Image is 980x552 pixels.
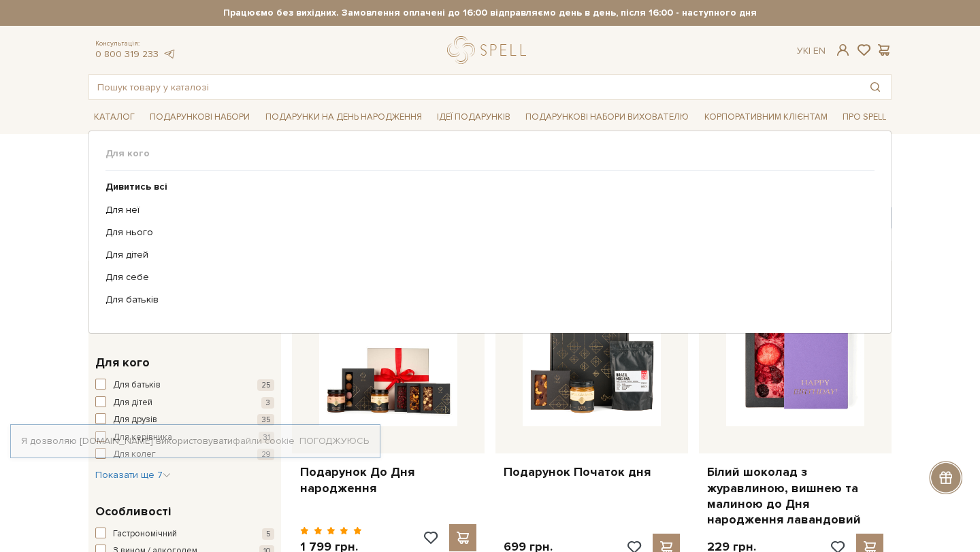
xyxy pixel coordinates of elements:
button: Для батьків 25 [95,379,274,392]
a: telegram [162,48,176,60]
span: 3 [261,397,274,409]
span: Особливості [95,502,171,521]
a: Подарунок До Дня народження [300,464,476,496]
a: Подарункові набори [144,107,255,128]
a: 0 800 319 233 [95,48,159,60]
a: Каталог [88,107,140,128]
button: Гастрономічний 5 [95,528,274,541]
a: Ідеї подарунків [431,107,516,128]
a: logo [447,36,532,64]
a: Для себе [105,271,864,283]
a: файли cookie [233,435,295,447]
button: Для дітей 3 [95,396,274,410]
a: Дивитись всі [105,181,864,193]
button: Показати ще 7 [95,468,171,482]
span: Для дітей [113,396,152,410]
div: Ук [797,45,826,57]
a: Подарункові набори вихователю [520,105,694,128]
b: Дивитись всі [105,181,167,192]
a: Білий шоколад з журавлиною, вишнею та малиною до Дня народження лавандовий [707,464,883,528]
input: Пошук товару у каталозі [89,75,860,99]
span: 5 [262,528,274,540]
a: Для нього [105,226,864,239]
a: Про Spell [837,107,892,128]
strong: Працюємо без вихідних. Замовлення оплачені до 16:00 відправляємо день в день, після 16:00 - насту... [88,7,892,19]
a: Для неї [105,204,864,216]
span: | [808,45,811,56]
span: Для батьків [113,379,161,392]
span: Для друзів [113,413,157,427]
span: Гастрономічний [113,528,177,541]
button: Пошук товару у каталозі [860,75,891,99]
a: Подарунки на День народження [260,107,427,128]
div: Каталог [88,131,892,333]
span: Консультація: [95,39,176,48]
div: Я дозволяю [DOMAIN_NAME] використовувати [11,435,380,447]
a: Погоджуюсь [299,435,369,447]
a: Для дітей [105,249,864,261]
span: 25 [257,379,274,391]
button: Для друзів 35 [95,413,274,427]
span: Для кого [95,353,150,372]
a: Подарунок Початок дня [504,464,680,480]
span: Показати ще 7 [95,469,171,481]
a: En [813,45,826,56]
span: Для кого [105,148,875,160]
a: Для батьків [105,294,864,306]
span: 35 [257,414,274,426]
a: Корпоративним клієнтам [699,105,833,128]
